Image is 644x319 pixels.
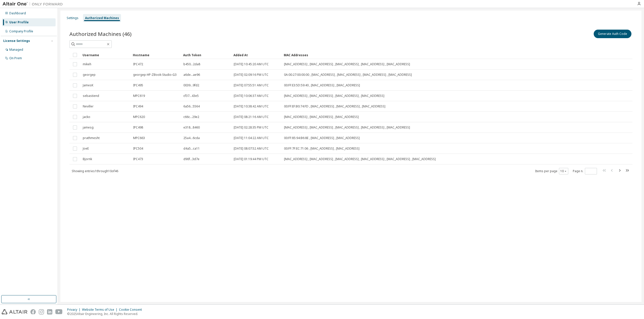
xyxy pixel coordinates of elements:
[234,83,269,87] span: [DATE] 07:55:51 AM UTC
[9,56,22,60] div: On Prem
[83,62,91,66] span: mikeh
[133,125,143,130] span: IPC498
[30,309,36,314] img: facebook.svg
[133,147,143,151] span: IPC504
[183,94,199,98] span: cf37...43e5
[133,104,143,108] span: IPC494
[234,104,269,108] span: [DATE] 10:38:42 AM UTC
[69,30,132,37] span: Authorized Machines (46)
[82,308,119,312] div: Website Terms of Use
[183,104,200,108] span: 6a56...5564
[234,115,269,119] span: [DATE] 08:21:16 AM UTC
[39,309,44,314] img: instagram.svg
[67,308,82,312] div: Privacy
[183,157,199,161] span: d90f...3d7e
[284,83,360,87] span: 00:FF:E3:5D:59:40 , [MAC_ADDRESS] , [MAC_ADDRESS]
[133,136,145,140] span: MPC663
[133,94,145,98] span: MPC619
[83,73,96,77] span: georgep
[133,83,143,87] span: IPC495
[234,125,268,130] span: [DATE] 02:28:35 PM UTC
[183,147,200,151] span: d4a5...ca11
[284,51,580,59] div: MAC Addresses
[133,73,177,77] span: georgep-HP-ZBook-Studio-G3
[183,51,229,59] div: Auth Token
[535,168,568,174] span: Items per page
[83,83,93,87] span: JamesK
[284,136,360,140] span: 00:FF:85:94:B6:8E , [MAC_ADDRESS] , [MAC_ADDRESS]
[85,16,119,20] div: Authorized Machines
[233,51,280,59] div: Added At
[234,147,269,151] span: [DATE] 08:07:52 AM UTC
[183,136,200,140] span: 25a4...6cda
[133,115,145,119] span: MPC620
[3,2,65,7] img: Altair One
[3,39,30,43] div: License Settings
[284,73,412,77] span: 0A:00:27:00:00:00 , [MAC_ADDRESS] , [MAC_ADDRESS] , [MAC_ADDRESS] , [MAC_ADDRESS]
[133,51,179,59] div: Hostname
[284,104,385,108] span: 00:FF:EF:B0:74:FD , [MAC_ADDRESS] , [MAC_ADDRESS] , [MAC_ADDRESS]
[9,11,26,15] div: Dashboard
[9,20,29,24] div: User Profile
[83,136,100,140] span: prathmesht
[594,30,631,38] button: Generate Auth Code
[133,157,143,161] span: IPC473
[72,169,118,173] span: Showing entries 1 through 10 of 46
[9,29,33,33] div: Company Profile
[284,125,410,130] span: [MAC_ADDRESS] , [MAC_ADDRESS] , [MAC_ADDRESS] , [MAC_ADDRESS] , [MAC_ADDRESS]
[67,312,145,316] p: © 2025 Altair Engineering, Inc. All Rights Reserved.
[284,115,359,119] span: [MAC_ADDRESS] , [MAC_ADDRESS] , [MAC_ADDRESS]
[560,169,567,173] button: 10
[183,62,200,66] span: b450...2da8
[67,16,78,20] div: Settings
[234,136,269,140] span: [DATE] 11:04:22 AM UTC
[83,125,94,130] span: jamesg
[55,309,63,314] img: youtube.svg
[284,62,410,66] span: [MAC_ADDRESS] , [MAC_ADDRESS] , [MAC_ADDRESS] , [MAC_ADDRESS] , [MAC_ADDRESS]
[83,104,94,108] span: Neviller
[234,94,269,98] span: [DATE] 10:06:37 AM UTC
[284,94,384,98] span: [MAC_ADDRESS] , [MAC_ADDRESS] , [MAC_ADDRESS] , [MAC_ADDRESS]
[183,83,199,87] span: 0039...9fd2
[2,309,27,314] img: altair_logo.svg
[573,168,597,174] span: Page n.
[83,157,92,161] span: Bjornk
[133,62,143,66] span: IPC472
[9,48,23,52] div: Managed
[234,62,269,66] span: [DATE] 10:45:20 AM UTC
[119,308,145,312] div: Cookie Consent
[83,115,90,119] span: jacko
[83,94,99,98] span: sebastiend
[183,125,200,130] span: e318...8460
[284,157,436,161] span: [MAC_ADDRESS] , [MAC_ADDRESS] , [MAC_ADDRESS] , [MAC_ADDRESS] , [MAC_ADDRESS] , [MAC_ADDRESS]
[234,73,268,77] span: [DATE] 02:09:16 PM UTC
[183,73,200,77] span: a6de...ae96
[183,115,199,119] span: c66c...29e2
[47,309,52,314] img: linkedin.svg
[83,51,129,59] div: Username
[234,157,268,161] span: [DATE] 01:19:44 PM UTC
[83,147,89,151] span: JoeE
[284,147,359,151] span: 00:FF:7F:EC:71:06 , [MAC_ADDRESS] , [MAC_ADDRESS]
